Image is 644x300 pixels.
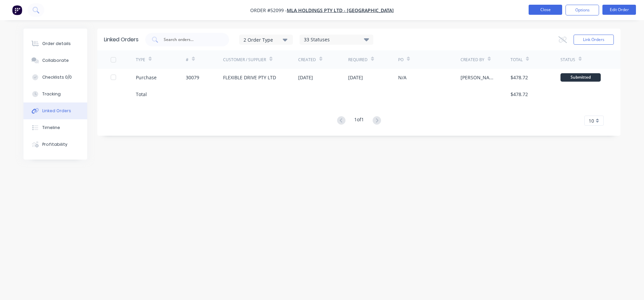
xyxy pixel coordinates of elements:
[461,57,484,63] div: Created By
[23,69,87,86] button: Checklists 0/0
[529,5,562,15] button: Close
[348,74,363,81] div: [DATE]
[223,57,266,63] div: Customer / Supplier
[511,74,528,81] div: $478.72
[42,125,60,131] div: Timeline
[560,57,575,63] div: Status
[23,35,87,52] button: Order details
[250,7,287,13] span: Order #52099 -
[104,36,139,44] div: Linked Orders
[12,5,22,15] img: Factory
[163,36,219,43] input: Search orders...
[23,86,87,102] button: Tracking
[298,74,313,81] div: [DATE]
[461,74,497,81] div: [PERSON_NAME]
[298,57,316,63] div: Created
[42,141,67,147] div: Profitability
[23,52,87,69] button: Collaborate
[42,57,69,63] div: Collaborate
[23,136,87,153] button: Profitability
[354,116,364,126] div: 1 of 1
[244,36,288,43] div: 2 Order Type
[23,102,87,119] button: Linked Orders
[23,119,87,136] button: Timeline
[589,117,594,124] span: 10
[398,57,404,63] div: PO
[348,57,368,63] div: Required
[511,57,523,63] div: Total
[287,7,394,13] a: MLA HOLDINGS PTY LTD - [GEOGRAPHIC_DATA]
[186,74,199,81] div: 30079
[136,74,157,81] div: Purchase
[239,35,293,45] button: 2 Order Type
[136,91,147,98] div: Total
[398,74,407,81] div: N/A
[560,73,601,82] div: Submitted
[136,57,145,63] div: TYPE
[42,108,71,114] div: Linked Orders
[223,74,276,81] div: FLEXIBLE DRIVE PTY LTD
[566,5,599,15] button: Options
[186,57,189,63] div: #
[574,35,614,45] button: Link Orders
[300,36,373,43] div: 33 Statuses
[42,41,71,47] div: Order details
[42,91,61,97] div: Tracking
[42,74,72,80] div: Checklists 0/0
[602,5,636,15] button: Edit Order
[511,91,528,98] div: $478.72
